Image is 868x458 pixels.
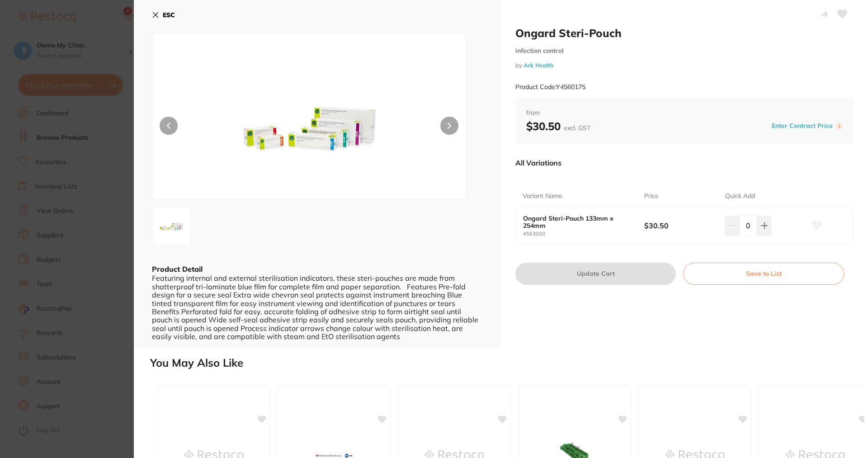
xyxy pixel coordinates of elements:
[155,210,188,243] img: cGc
[515,26,854,40] h2: Ongard Steri-Pouch
[524,61,554,69] a: Ark Health
[523,231,644,237] small: 4563000
[644,192,659,201] p: Price
[515,47,854,55] small: infection control
[526,109,843,118] span: from
[152,264,203,274] b: Product Detail
[215,57,403,199] img: cGc
[564,124,590,132] span: excl. GST
[515,263,676,284] button: Update Cart
[523,215,632,229] b: Ongard Steri-Pouch 133mm x 254mm
[644,221,717,231] b: $30.50
[835,123,843,130] label: i
[515,83,585,91] small: Product Code: Y4560175
[152,274,483,340] div: Featuring internal and external sterilisation indicators, these steri-pouches are made from shatt...
[515,62,854,69] small: by
[683,263,844,284] button: Save to List
[163,11,175,19] b: ESC
[725,192,755,201] p: Quick Add
[526,119,590,133] b: $30.50
[523,192,562,201] p: Variant Name
[150,357,864,369] h2: You May Also Like
[515,158,561,167] p: All Variations
[152,7,175,23] button: ESC
[769,122,835,130] button: Enter Contract Price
